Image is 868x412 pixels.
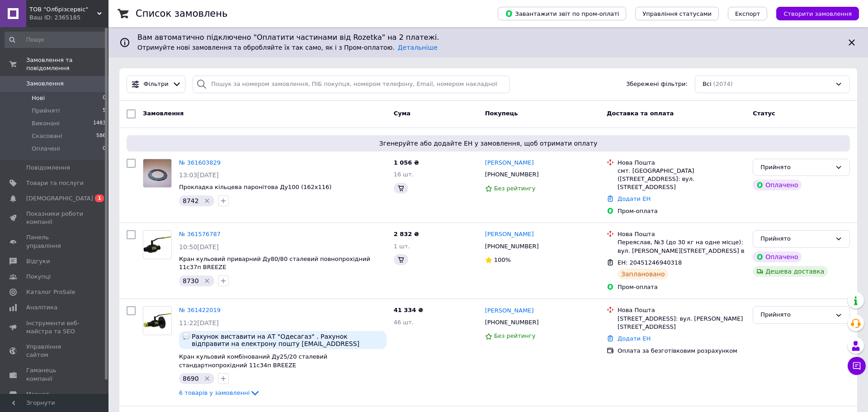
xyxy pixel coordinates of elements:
[179,389,250,396] span: 6 товарів у замовленні
[130,139,846,148] span: Згенеруйте або додайте ЕН у замовлення, щоб отримати оплату
[143,110,184,117] span: Замовлення
[95,194,104,202] span: 1
[32,119,60,128] span: Виконані
[143,306,172,335] a: Фото товару
[394,231,419,237] span: 2 832 ₴
[394,159,419,166] span: 1 056 ₴
[137,33,839,43] span: Вам автоматично підключено "Оплатити частинами від Rozetka" на 2 платежі.
[137,44,438,51] span: Отримуйте нові замовлення та обробляйте їх так само, як і з Пром-оплатою.
[483,169,541,180] div: [PHONE_NUMBER]
[398,44,438,51] a: Детальніше
[760,310,831,320] div: Прийнято
[179,256,370,271] a: Кран кульовий приварний Ду80/80 сталевий повнопрохідний 11с37п BREEZE
[848,357,866,375] button: Чат з покупцем
[179,159,221,166] a: № 361603829
[485,110,518,117] span: Покупець
[642,10,712,17] span: Управління статусами
[505,9,619,18] span: Завантажити звіт по пром-оплаті
[483,317,541,328] div: [PHONE_NUMBER]
[96,132,106,140] span: 586
[26,164,70,172] span: Повідомлення
[618,238,745,255] div: Переяслав, №3 (до 30 кг на одне місце): вул. [PERSON_NAME][STREET_ADDRESS] в
[179,243,219,251] span: 10:50[DATE]
[735,10,760,17] span: Експорт
[760,163,831,172] div: Прийнято
[618,283,745,291] div: Пром-оплата
[32,107,60,115] span: Прийняті
[136,8,227,19] h1: Список замовлень
[618,259,682,266] span: ЕН: 20451246940318
[103,107,106,115] span: 5
[203,277,211,284] svg: Видалити мітку
[179,389,260,396] a: 6 товарів у замовленні
[32,132,62,140] span: Скасовані
[32,94,45,102] span: Нові
[26,179,84,187] span: Товари та послуги
[26,56,108,72] span: Замовлення та повідомлення
[618,306,745,314] div: Нова Пошта
[618,269,669,279] div: Заплановано
[618,230,745,238] div: Нова Пошта
[607,110,674,117] span: Доставка та оплата
[753,266,828,277] div: Дешева доставка
[394,307,423,313] span: 41 334 ₴
[753,110,775,117] span: Статус
[143,230,172,259] a: Фото товару
[144,80,169,89] span: Фільтри
[26,288,75,296] span: Каталог ProSale
[103,145,106,153] span: 0
[179,353,327,369] span: Кран кульовий комбінований Ду25/20 сталевий стандартнопрохідний 11с34п BREEZE
[776,7,859,20] button: Створити замовлення
[760,234,831,244] div: Прийнято
[26,233,84,250] span: Панель управління
[618,207,745,215] div: Пром-оплата
[485,230,534,239] a: [PERSON_NAME]
[143,159,172,188] a: Фото товару
[26,210,84,226] span: Показники роботи компанії
[618,347,745,355] div: Оплата за безготівковим розрахунком
[494,332,536,339] span: Без рейтингу
[394,110,410,117] span: Cума
[753,251,802,262] div: Оплачено
[203,197,211,204] svg: Видалити мітку
[143,236,171,253] img: Фото товару
[26,319,84,336] span: Інструменти веб-майстра та SEO
[32,145,60,153] span: Оплачені
[483,241,541,252] div: [PHONE_NUMBER]
[26,366,84,383] span: Гаманець компанії
[29,5,97,14] span: ТОВ "Олбрізсервіс"
[26,343,84,359] span: Управління сайтом
[183,277,199,284] span: 8730
[618,335,651,342] a: Додати ЕН
[203,375,211,382] svg: Видалити мітку
[192,333,383,347] span: Рахунок виставити на АТ "Одесагаз" . Рахунок відправити на електрону пошту [EMAIL_ADDRESS][DOMAIN...
[494,256,511,263] span: 100%
[635,7,719,20] button: Управління статусами
[753,180,802,190] div: Оплачено
[29,14,108,22] div: Ваш ID: 2365185
[26,257,50,265] span: Відгуки
[5,32,107,48] input: Пошук
[26,273,51,281] span: Покупці
[618,195,651,202] a: Додати ЕН
[485,159,534,167] a: [PERSON_NAME]
[183,333,190,340] img: :speech_balloon:
[183,197,199,204] span: 8742
[618,159,745,167] div: Нова Пошта
[394,243,410,250] span: 1 шт.
[103,94,106,102] span: 0
[93,119,106,128] span: 1483
[728,7,768,20] button: Експорт
[26,194,93,203] span: [DEMOGRAPHIC_DATA]
[498,7,626,20] button: Завантажити звіт по пром-оплаті
[179,231,221,237] a: № 361576787
[713,81,733,87] span: (2074)
[618,315,745,331] div: [STREET_ADDRESS]: вул. [PERSON_NAME][STREET_ADDRESS]
[485,307,534,315] a: [PERSON_NAME]
[26,390,49,398] span: Маркет
[179,184,331,190] a: Прокладка кільцева паронітова Ду100 (162х116)
[767,10,859,17] a: Створити замовлення
[193,76,510,93] input: Пошук за номером замовлення, ПІБ покупця, номером телефону, Email, номером накладної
